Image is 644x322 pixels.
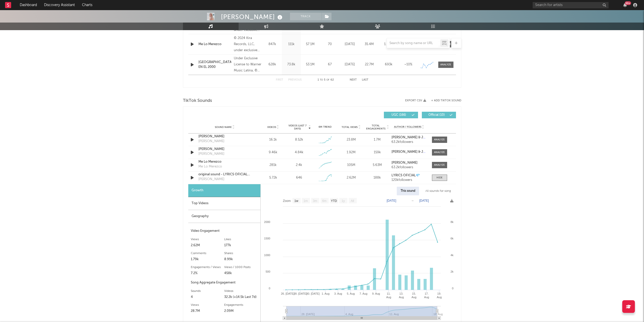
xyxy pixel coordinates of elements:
button: Track [290,13,322,20]
text: [DATE] [387,199,396,202]
div: 177k [224,242,258,249]
text: 18. Aug [433,313,443,316]
button: Previous [288,79,302,81]
div: Me Lo Merezco [198,164,222,169]
text: 1m [303,199,308,203]
div: 63.2k followers [391,140,427,144]
input: Search by song name or URL [387,41,440,45]
button: Last [362,79,368,81]
div: This sound [397,187,419,195]
a: [PERSON_NAME] [391,161,427,165]
a: [PERSON_NAME] [198,147,251,152]
strong: [PERSON_NAME] & JQuiles [391,150,433,154]
div: 8.52k [295,137,303,142]
text: 13. Aug [399,292,404,299]
div: Geography [188,210,260,223]
div: [PERSON_NAME] [198,134,251,139]
div: [PERSON_NAME] [198,177,224,182]
div: Growth [188,184,260,197]
a: Me Lo Merezco [198,159,251,164]
text: 1500 [264,237,270,240]
div: All sounds for song [422,187,455,195]
div: 6M Trend [313,125,337,129]
text: 1000 [264,254,270,257]
text: 3m [313,199,317,203]
div: 105M [339,163,363,168]
div: Views [191,302,224,308]
div: 28.7M [191,308,224,314]
text: 7. Aug [359,292,367,295]
text: 26. [DATE] [281,292,294,295]
text: 15. Aug [411,292,417,299]
a: [GEOGRAPHIC_DATA] EN EL 2000 [198,60,232,70]
text: 1y [341,199,345,203]
button: + Add TikTok Sound [426,99,461,102]
button: Next [350,79,357,81]
span: of [326,79,329,81]
text: [DATE] [419,199,429,202]
text: 9. Aug [372,292,380,295]
div: Song Aggregate Engagement [191,280,258,286]
text: 2k [450,270,453,273]
div: [PERSON_NAME] [198,139,224,144]
text: YTD [331,199,337,203]
strong: LYRICS OFICIAL💎 [391,174,420,177]
span: to [320,79,323,81]
button: Export CSV [405,99,426,102]
div: 120k followers [391,178,427,182]
span: Author / Followers [394,125,421,129]
div: 63.2k followers [391,166,427,169]
input: Search for artists [533,2,609,8]
div: 53.1M [302,62,319,67]
div: Views / 1000 Posts [224,264,258,270]
div: 16.1k [261,137,285,142]
div: Sounds [191,288,224,294]
span: Total Views [342,126,358,129]
div: [DATE] [341,62,358,67]
text: 6m [322,199,326,203]
div: Video Engagement [191,228,258,234]
text: 0 [268,287,270,290]
text: 4k [450,254,453,257]
text: 6k [450,237,453,240]
div: 1.92M [339,150,363,155]
button: Official(10) [422,112,456,118]
div: 7.2% [191,270,224,276]
a: LYRICS OFICIAL💎 [391,174,427,177]
div: 32.2k (+14.5k Last 7d) [224,294,258,300]
div: 2.09M [224,308,258,314]
div: 188k [365,175,389,180]
div: Under Exclusive License to Warner Music Latina, © 2023 Kira Records, LLC [234,55,261,74]
text: 500 [265,270,270,273]
button: First [276,79,283,81]
text: → [411,199,414,202]
div: 2.62M [339,175,363,180]
div: Likes [224,236,258,242]
span: Sound Name [215,126,232,129]
button: + Add TikTok Sound [431,99,461,102]
div: 99 + [625,1,631,5]
span: Videos [267,126,276,129]
a: [PERSON_NAME] & JQuiles [391,136,427,139]
div: 5.72k [261,175,285,180]
div: Engagements / Views [191,264,224,270]
div: 9.46k [261,150,285,155]
div: 2.4k [296,163,302,168]
div: 4 [191,294,224,300]
div: 693k [380,62,397,67]
a: [PERSON_NAME] & JQuiles [391,150,427,154]
text: 28. [DATE] [294,292,307,295]
div: 159k [365,150,389,155]
div: Comments [191,250,224,256]
text: 2000 [264,220,270,223]
text: 3. Aug [334,292,342,295]
text: 1. Aug [321,292,329,295]
div: © 2024 Kira Records, LLC, under exclusive license to Warner Music Latina Inc. [234,35,261,53]
div: Views [191,236,224,242]
div: 628k [264,62,281,67]
text: Zoom [283,199,291,203]
text: 30. [DATE] [306,292,320,295]
div: 5.63M [365,163,389,168]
